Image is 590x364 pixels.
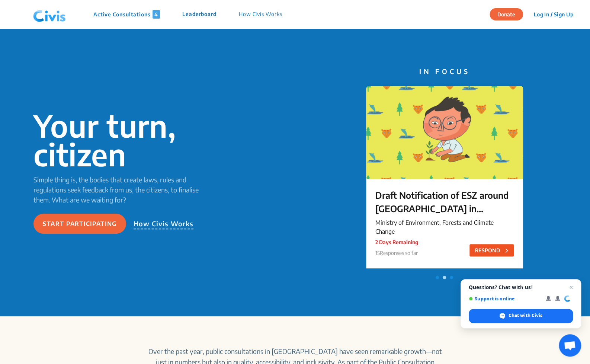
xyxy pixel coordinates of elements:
[375,249,418,257] p: 15
[380,250,418,256] span: Responses so far
[529,9,578,20] button: Log In / Sign Up
[375,238,418,246] p: 2 Days Remaining
[30,3,69,26] img: navlogo.png
[33,175,217,205] p: Simple thing is, the bodies that create laws, rules and regulations seek feedback from us, the ci...
[469,244,514,256] button: RESPOND
[559,334,581,357] a: Open chat
[366,66,523,76] p: IN FOCUS
[153,10,160,19] span: 4
[469,284,573,290] span: Questions? Chat with us!
[93,10,160,19] p: Active Consultations
[469,309,573,323] span: Chat with Civis
[134,218,194,229] p: How Civis Works
[239,10,282,19] p: How Civis Works
[490,10,529,17] a: Donate
[375,218,514,236] p: Ministry of Environment, Forests and Climate Change
[375,188,514,215] p: Draft Notification of ESZ around [GEOGRAPHIC_DATA] in [GEOGRAPHIC_DATA]
[33,214,126,234] button: Start participating
[366,86,523,272] a: Draft Notification of ESZ around [GEOGRAPHIC_DATA] in [GEOGRAPHIC_DATA]Ministry of Environment, F...
[33,111,217,169] p: Your turn, citizen
[509,312,542,319] span: Chat with Civis
[182,10,217,19] p: Leaderboard
[490,8,523,20] button: Donate
[469,296,541,301] span: Support is online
